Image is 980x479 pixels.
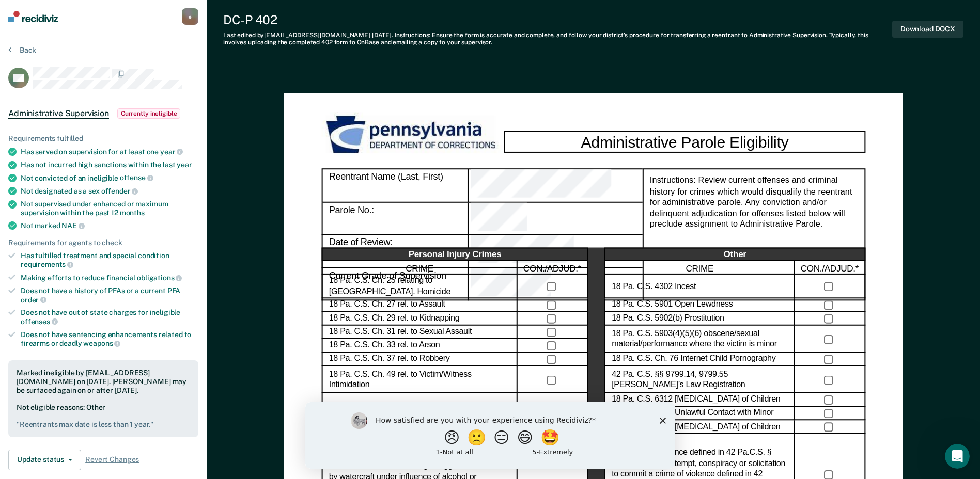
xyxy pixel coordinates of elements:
div: Has not incurred high sanctions within the last [21,161,198,169]
label: 18 Pa. C.S. Ch. 49 rel. to Victim/Witness Intimidation [329,369,510,391]
span: year [177,161,192,169]
label: 18 Pa. C.S. Ch. 33 rel. to Arson [329,340,440,351]
button: Back [8,45,36,55]
div: CRIME [604,261,795,275]
img: PDOC Logo [321,112,504,158]
div: Marked ineligible by [EMAIL_ADDRESS][DOMAIN_NAME] on [DATE]. [PERSON_NAME] may be surfaced again ... [17,369,190,394]
span: year [160,148,183,156]
label: 18 Pa. C.S. 5903(4)(5)(6) obscene/sexual material/performance where the victim is minor [612,328,787,350]
iframe: Survey by Kim from Recidiviz [305,402,675,469]
span: Revert Changes [85,455,139,464]
div: Requirements for agents to check [8,238,198,247]
span: offender [101,187,138,195]
label: 18 Pa. C.S. Ch. 76 Internet Child Pornography [612,354,775,365]
span: requirements [21,260,73,268]
span: [DATE] [372,31,392,39]
span: obligations [137,274,182,282]
span: Administrative Supervision [8,108,109,119]
span: months [120,209,145,217]
div: CRIME [321,261,517,275]
div: Parole No.: [469,202,643,235]
div: Date of Review: [469,235,643,267]
label: 18 Pa. C.S. Ch. 31 rel. to Sexual Assault [329,327,471,338]
div: Has served on supervision for at least one [21,147,198,156]
div: Not convicted of an ineligible [21,173,198,183]
div: Does not have a history of PFAs or a current PFA order [21,286,198,304]
span: NAE [61,221,84,230]
label: 18 Pa. C.S. 4302 Incest [612,281,696,292]
div: Last edited by [EMAIL_ADDRESS][DOMAIN_NAME] . Instructions: Ensure the form is accurate and compl... [223,31,892,46]
div: Making efforts to reduce financial [21,273,198,282]
div: Reentrant Name (Last, First) [321,169,468,202]
label: 18 Pa. C.S. 6320 [MEDICAL_DATA] of Children [612,422,780,433]
img: Recidiviz [8,11,58,22]
div: Other [604,248,865,261]
div: CON./ADJUD.* [795,261,865,275]
div: Does not have out of state charges for ineligible [21,308,198,326]
span: offenses [21,317,58,326]
div: Not marked [21,221,198,230]
div: Instructions: Review current offenses and criminal history for crimes which would disqualify the ... [642,169,865,300]
div: Has fulfilled treatment and special condition [21,251,198,269]
div: Administrative Parole Eligibility [504,131,865,153]
iframe: Intercom live chat [945,444,970,469]
div: Not supervised under enhanced or maximum supervision within the past 12 [21,200,198,217]
span: offense [120,173,153,182]
span: Currently ineligible [117,108,181,119]
div: Requirements fulfilled [8,134,198,143]
div: Does not have sentencing enhancements related to firearms or deadly [21,330,198,348]
label: 18 Pa. C.S. Ch. 29 rel. to Kidnapping [329,313,459,324]
button: e [182,8,198,25]
span: weapons [83,339,120,347]
div: Date of Review: [321,235,468,267]
label: 18 Pa. C.S. 5902(b) Prostitution [612,313,724,324]
label: 18 Pa. C.S. 5901 Open Lewdness [612,300,733,311]
label: 18 Pa. C.S. Ch. 27 rel. to Assault [329,300,445,311]
div: Parole No.: [321,202,468,235]
div: CON./ADJUD.* [517,261,588,275]
button: Download DOCX [892,21,963,38]
button: Update status [8,450,81,470]
label: 18 Pa. C.S. 6318 Unlawful Contact with Minor [612,408,773,419]
label: 18 Pa. C.S. Ch. 37 rel. to Robbery [329,354,449,365]
label: 18 Pa. C.S. 6312 [MEDICAL_DATA] of Children [612,394,780,405]
div: DC-P 402 [223,12,892,27]
div: Not eligible reasons: Other [17,403,190,429]
div: Personal Injury Crimes [321,248,588,261]
div: Reentrant Name (Last, First) [469,169,643,202]
div: Not designated as a sex [21,186,198,196]
label: 18 Pa. C.S. Ch. 25 relating to [GEOGRAPHIC_DATA]. Homicide [329,276,510,297]
pre: " Reentrants max date is less than 1 year. " [17,420,190,429]
label: 42 Pa. C.S. §§ 9799.14, 9799.55 [PERSON_NAME]’s Law Registration [612,369,787,391]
